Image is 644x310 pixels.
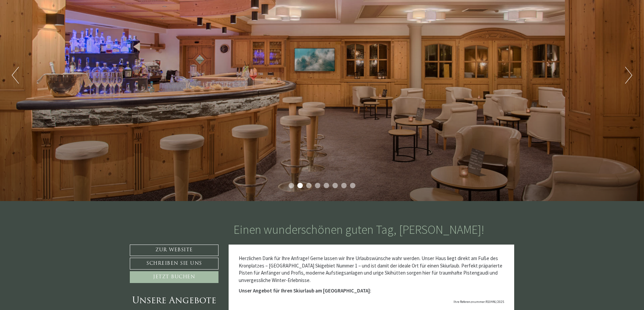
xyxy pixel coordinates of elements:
[130,271,218,283] a: Jetzt buchen
[122,5,144,16] div: [DATE]
[12,67,19,84] button: Previous
[222,178,266,190] button: Senden
[234,223,484,236] h1: Einen wunderschönen guten Tag, [PERSON_NAME]!
[5,18,99,37] div: Guten Tag, wie können wir Ihnen helfen?
[130,295,218,307] div: Unsere Angebote
[130,245,218,256] a: Zur Website
[10,31,96,36] small: 14:23
[10,19,96,24] div: Montis – Active Nature Spa
[239,255,504,284] p: Herzlichen Dank für Ihre Anfrage! Gerne lassen wir Ihre Urlaubswünsche wahr werden. Unser Haus li...
[453,300,504,304] span: Ihre Referenznummer:R10446/2025
[239,287,371,294] strong: Unser Angebot für Ihren Skiurlaub am [GEOGRAPHIC_DATA]:
[130,258,218,270] a: Schreiben Sie uns
[625,67,632,84] button: Next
